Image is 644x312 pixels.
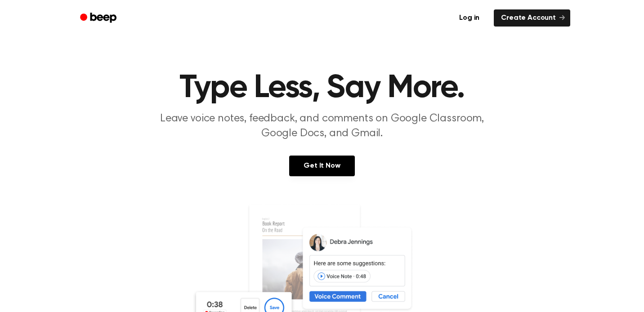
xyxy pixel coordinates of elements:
[494,9,570,27] a: Create Account
[450,8,488,28] a: Log in
[74,9,125,27] a: Beep
[149,111,495,141] p: Leave voice notes, feedback, and comments on Google Classroom, Google Docs, and Gmail.
[92,72,552,104] h1: Type Less, Say More.
[289,156,354,176] a: Get It Now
